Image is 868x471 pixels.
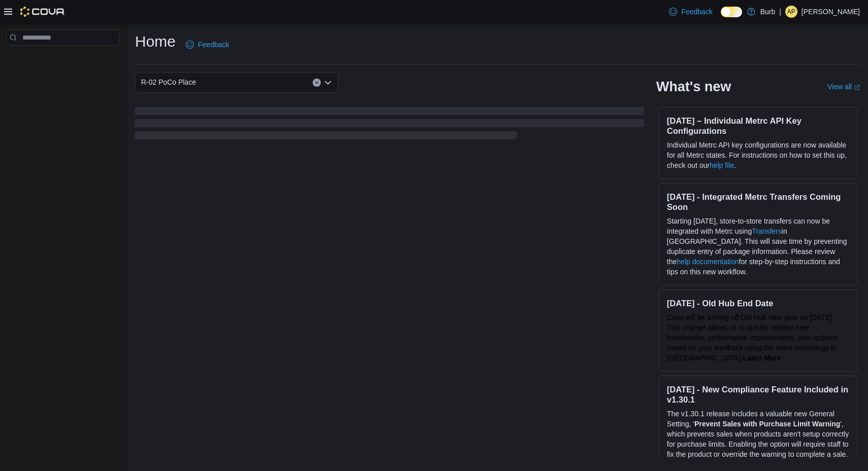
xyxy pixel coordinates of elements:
img: Cova [20,7,65,17]
span: Feedback [198,40,229,50]
a: Feedback [665,2,716,22]
span: Loading [135,109,644,141]
button: Clear input [313,79,321,87]
h3: [DATE] – Individual Metrc API Key Configurations [667,116,849,136]
span: Cova will be turning off Old Hub next year on [DATE]. This change allows us to quickly release ne... [667,313,838,362]
span: R-02 PoCo Place [141,76,196,88]
p: Individual Metrc API key configurations are now available for all Metrc states. For instructions ... [667,140,849,170]
a: help documentation [677,258,739,266]
a: View allExternal link [827,83,860,91]
span: Dark Mode [721,17,721,18]
svg: External link [854,85,860,91]
h2: What's new [656,79,731,95]
span: Feedback [681,7,712,17]
button: Open list of options [324,79,332,87]
p: [PERSON_NAME] [802,6,860,18]
p: Starting [DATE], store-to-store transfers can now be integrated with Metrc using in [GEOGRAPHIC_D... [667,216,849,277]
p: Burb [760,6,776,18]
a: Learn More [743,354,781,362]
nav: Complex example [6,48,120,72]
a: Feedback [182,34,233,55]
div: Amanda Payette [785,6,797,18]
p: The v1.30.1 release includes a valuable new General Setting, ' ', which prevents sales when produ... [667,409,849,469]
h3: [DATE] - Old Hub End Date [667,298,849,308]
p: | [779,6,781,18]
strong: Prevent Sales with Purchase Limit Warning [694,420,840,428]
h3: [DATE] - New Compliance Feature Included in v1.30.1 [667,384,849,405]
h1: Home [135,31,176,52]
h3: [DATE] - Integrated Metrc Transfers Coming Soon [667,192,849,212]
a: Transfers [752,227,782,235]
span: AP [787,6,795,18]
a: help file [710,161,734,169]
input: Dark Mode [721,7,742,17]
